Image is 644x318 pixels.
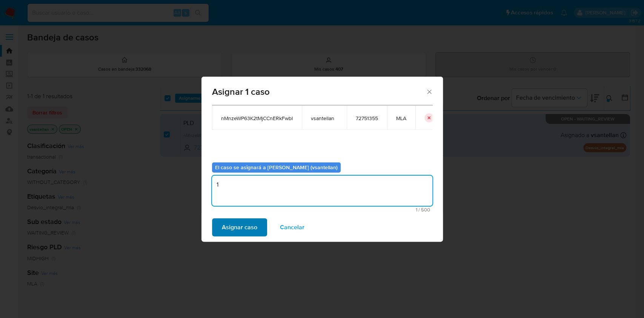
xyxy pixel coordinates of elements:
span: nMnzeWP63K2tMjCCnERkFwbI [221,115,293,122]
b: El caso se asignará a [PERSON_NAME] (vsantellan) [215,164,338,171]
button: icon-button [424,113,433,122]
span: Cancelar [280,219,304,236]
textarea: 1 [212,176,432,206]
span: 72751355 [356,115,378,122]
button: Cerrar ventana [426,88,432,95]
div: assign-modal [201,77,443,242]
span: MLA [396,115,406,122]
span: Máximo 500 caracteres [214,207,430,212]
span: Asignar 1 caso [212,87,426,96]
button: Cancelar [270,218,314,236]
button: Asignar caso [212,218,267,236]
span: vsantellan [311,115,338,122]
span: Asignar caso [222,219,257,236]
